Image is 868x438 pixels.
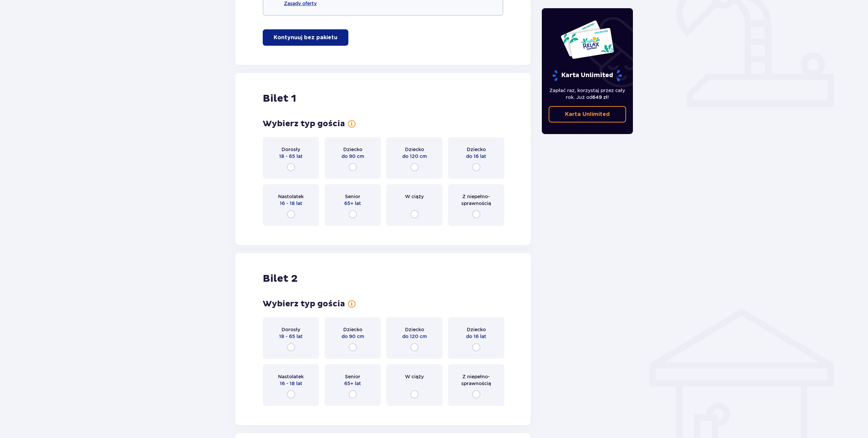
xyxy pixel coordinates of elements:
[549,87,626,101] p: Zapłać raz, korzystaj przez cały rok. Już od !
[552,70,623,82] p: Karta Unlimited
[565,111,610,118] p: Karta Unlimited
[345,193,360,200] p: Senior
[454,193,498,207] p: Z niepełno­sprawnością
[405,373,424,380] p: W ciąży
[280,200,302,207] p: 16 - 18 lat
[592,94,608,100] span: 649 zł
[342,153,364,160] p: do 90 cm
[344,380,361,387] p: 65+ lat
[405,193,424,200] p: W ciąży
[405,146,424,153] p: Dziecko
[279,153,303,160] p: 18 - 65 lat
[467,326,486,333] p: Dziecko
[263,92,296,105] p: Bilet 1
[405,326,424,333] p: Dziecko
[343,146,362,153] p: Dziecko
[454,373,498,387] p: Z niepełno­sprawnością
[279,333,303,340] p: 18 - 65 lat
[278,193,304,200] p: Nastolatek
[342,333,364,340] p: do 90 cm
[281,326,300,333] p: Dorosły
[343,326,362,333] p: Dziecko
[263,119,345,129] p: Wybierz typ gościa
[466,333,486,340] p: do 16 lat
[402,333,427,340] p: do 120 cm
[281,146,300,153] p: Dorosły
[263,29,348,46] button: Kontynuuj bez pakietu
[345,373,360,380] p: Senior
[467,146,486,153] p: Dziecko
[263,272,298,285] p: Bilet 2
[274,34,337,41] p: Kontynuuj bez pakietu
[402,153,427,160] p: do 120 cm
[549,106,626,122] a: Karta Unlimited
[263,299,345,309] p: Wybierz typ gościa
[280,380,302,387] p: 16 - 18 lat
[466,153,486,160] p: do 16 lat
[278,373,304,380] p: Nastolatek
[344,200,361,207] p: 65+ lat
